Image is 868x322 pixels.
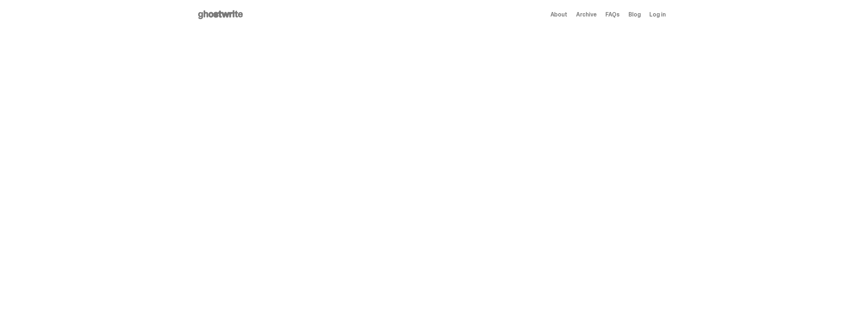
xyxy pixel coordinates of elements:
[628,12,641,18] a: Blog
[605,12,620,18] a: FAQs
[550,12,567,18] a: About
[649,12,665,18] a: Log in
[576,12,597,18] a: Archive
